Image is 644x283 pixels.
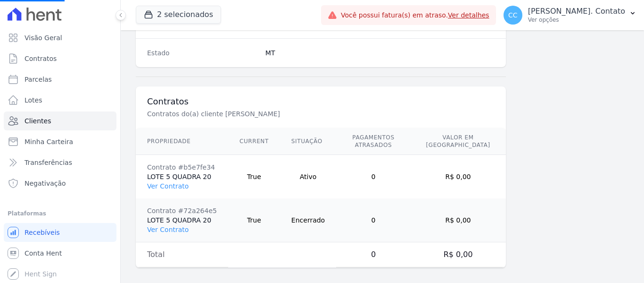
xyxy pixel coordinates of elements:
[411,155,506,199] td: R$ 0,00
[25,137,73,146] span: Minha Carteira
[136,198,228,242] td: LOTE 5 QUADRA 20
[280,128,336,155] th: Situação
[147,163,217,172] div: Contrato #b5e7fe34
[25,54,57,63] span: Contratos
[228,198,280,242] td: True
[25,95,42,105] span: Lotes
[25,158,72,167] span: Transferências
[147,206,217,215] div: Contrato #72a264e5
[147,96,495,107] h3: Contratos
[336,128,411,155] th: Pagamentos Atrasados
[147,182,189,190] a: Ver Contrato
[25,116,51,126] span: Clientes
[136,155,228,199] td: LOTE 5 QUADRA 20
[25,179,66,188] span: Negativação
[136,6,221,24] button: 2 selecionados
[25,228,60,237] span: Recebíveis
[4,70,116,89] a: Parcelas
[4,28,116,47] a: Visão Geral
[4,111,116,130] a: Clientes
[265,48,495,58] dd: MT
[25,249,62,258] span: Conta Hent
[4,174,116,193] a: Negativação
[228,128,280,155] th: Current
[448,11,489,19] a: Ver detalhes
[228,155,280,199] td: True
[136,242,228,267] td: Total
[136,128,228,155] th: Propriedade
[280,155,336,199] td: Ativo
[147,109,464,119] p: Contratos do(a) cliente [PERSON_NAME]
[147,226,189,233] a: Ver Contrato
[528,7,625,16] p: [PERSON_NAME]. Contato
[147,48,258,58] dt: Estado
[8,208,113,219] div: Plataformas
[336,198,411,242] td: 0
[528,16,625,24] p: Ver opções
[411,242,506,267] td: R$ 0,00
[411,128,506,155] th: Valor em [GEOGRAPHIC_DATA]
[25,33,62,43] span: Visão Geral
[411,198,506,242] td: R$ 0,00
[341,10,489,20] span: Você possui fatura(s) em atraso.
[508,12,518,18] span: CC
[336,242,411,267] td: 0
[496,2,644,28] button: CC [PERSON_NAME]. Contato Ver opções
[4,244,116,263] a: Conta Hent
[4,223,116,242] a: Recebíveis
[4,91,116,110] a: Lotes
[336,155,411,199] td: 0
[4,153,116,172] a: Transferências
[4,49,116,68] a: Contratos
[25,75,52,84] span: Parcelas
[4,132,116,151] a: Minha Carteira
[280,198,336,242] td: Encerrado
